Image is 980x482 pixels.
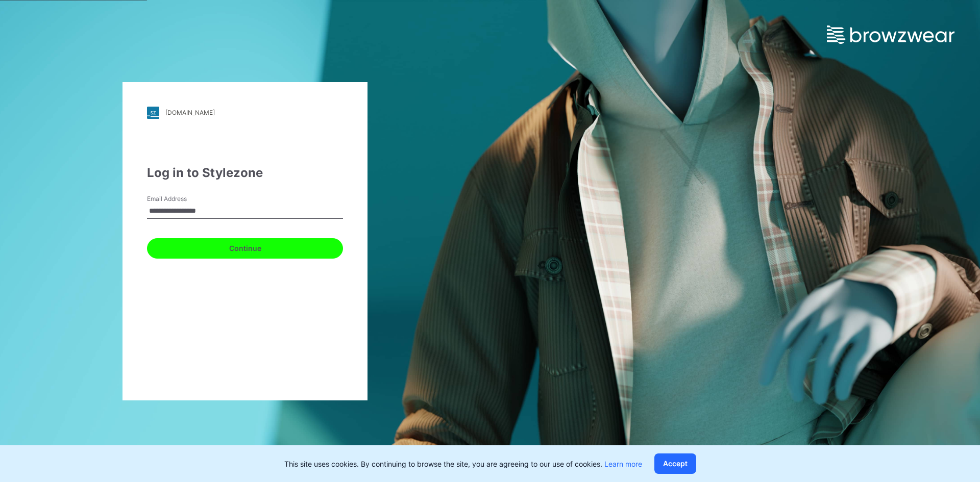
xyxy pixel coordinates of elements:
[827,26,954,44] img: browzwear-logo.e42bd6dac1945053ebaf764b6aa21510.svg
[147,107,159,119] img: stylezone-logo.562084cfcfab977791bfbf7441f1a819.svg
[147,194,218,204] label: Email Address
[147,164,343,182] div: Log in to Stylezone
[654,453,696,474] button: Accept
[604,460,642,468] a: Learn more
[165,109,215,116] div: [DOMAIN_NAME]
[147,238,343,259] button: Continue
[284,459,642,469] p: This site uses cookies. By continuing to browse the site, you are agreeing to our use of cookies.
[147,107,343,119] a: [DOMAIN_NAME]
